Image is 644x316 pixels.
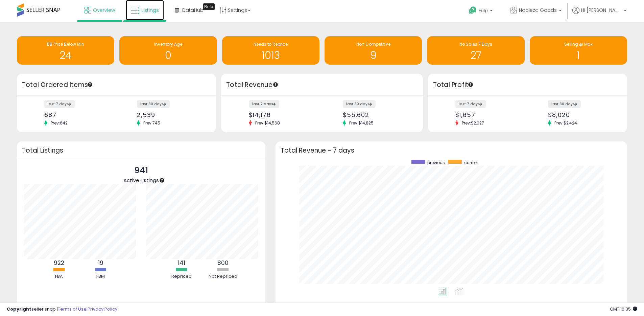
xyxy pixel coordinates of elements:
[343,100,376,108] label: last 30 days
[47,120,71,126] span: Prev: 642
[222,36,319,65] a: Needs to Reprice 1013
[533,50,624,61] h1: 1
[178,259,185,267] b: 141
[427,160,445,165] span: previous
[356,41,390,47] span: Non Competitive
[217,259,229,267] b: 800
[455,111,523,118] div: $1,657
[564,41,593,47] span: Selling @ Max
[39,273,79,280] div: FBA
[87,82,93,88] div: Tooltip anchor
[54,259,64,267] b: 922
[459,41,492,47] span: No Sales 7 Days
[249,111,317,118] div: $14,176
[58,306,87,312] a: Terms of Use
[44,111,112,118] div: 687
[530,36,627,65] a: Selling @ Max 1
[203,273,243,280] div: Not Repriced
[93,7,115,14] span: Overview
[249,100,279,108] label: last 7 days
[20,50,111,61] h1: 24
[427,36,524,65] a: No Sales 7 Days 27
[479,8,488,14] span: Help
[154,41,182,47] span: Inventory Age
[159,177,165,183] div: Tooltip anchor
[182,7,204,14] span: DataHub
[137,111,204,118] div: 2,539
[469,6,477,15] i: Get Help
[225,50,316,61] h1: 1013
[325,36,422,65] a: Non Competitive 9
[343,111,411,118] div: $55,602
[463,1,499,22] a: Help
[17,36,114,65] a: BB Price Below Min 24
[123,50,213,61] h1: 0
[22,80,211,90] h3: Total Ordered Items
[572,7,626,22] a: Hi [PERSON_NAME]
[458,120,487,126] span: Prev: $2,027
[203,3,215,10] div: Tooltip anchor
[328,50,419,61] h1: 9
[464,160,479,165] span: current
[123,164,159,177] p: 941
[548,111,615,118] div: $8,020
[455,100,486,108] label: last 7 days
[88,306,117,312] a: Privacy Policy
[137,100,170,108] label: last 30 days
[7,306,117,313] div: seller snap | |
[430,50,521,61] h1: 27
[226,80,418,90] h3: Total Revenue
[468,82,474,88] div: Tooltip anchor
[47,41,84,47] span: BB Price Below Min
[98,259,103,267] b: 19
[551,120,580,126] span: Prev: $2,424
[123,177,159,184] span: Active Listings
[581,7,622,14] span: Hi [PERSON_NAME]
[44,100,75,108] label: last 7 days
[140,120,164,126] span: Prev: 745
[548,100,581,108] label: last 30 days
[141,7,159,14] span: Listings
[610,306,637,312] span: 2025-10-7 16:35 GMT
[80,273,121,280] div: FBM
[22,148,260,153] h3: Total Listings
[281,148,622,153] h3: Total Revenue - 7 days
[272,82,279,88] div: Tooltip anchor
[346,120,377,126] span: Prev: $14,825
[433,80,622,90] h3: Total Profit
[519,7,557,14] span: Nobleza Goods
[7,306,31,312] strong: Copyright
[119,36,217,65] a: Inventory Age 0
[254,41,288,47] span: Needs to Reprice
[161,273,202,280] div: Repriced
[252,120,283,126] span: Prev: $14,568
